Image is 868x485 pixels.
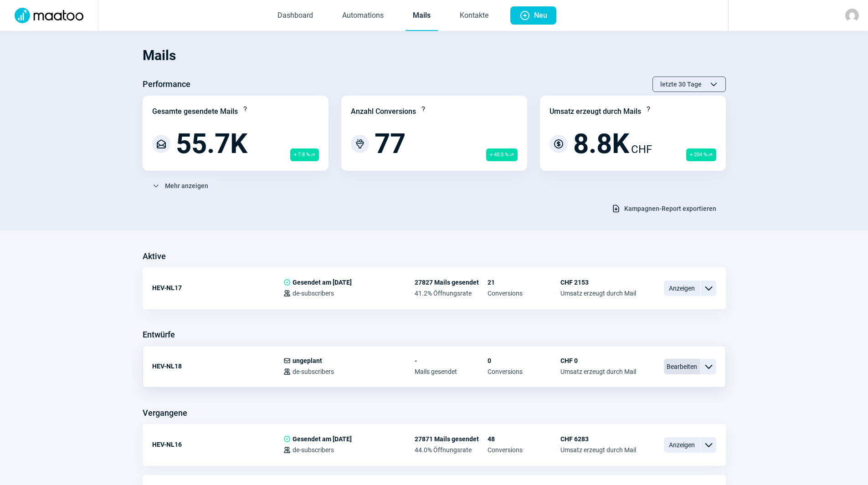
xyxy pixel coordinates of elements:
span: Umsatz erzeugt durch Mail [560,446,636,454]
span: 0 [488,357,560,364]
span: CHF [631,141,652,158]
div: HEV-NL16 [152,435,283,454]
span: + 204 % [686,148,716,161]
span: Umsatz erzeugt durch Mail [560,290,636,297]
img: Logo [9,8,89,23]
span: CHF 2153 [560,279,636,286]
span: - [415,357,488,364]
div: Gesamte gesendete Mails [152,106,238,117]
span: + 40.0 % [486,148,518,161]
span: Anzeigen [664,281,700,296]
span: 27827 Mails gesendet [415,279,488,286]
h3: Entwürfe [143,327,175,342]
span: 77 [375,130,406,158]
span: + 7.8 % [290,148,319,161]
span: Conversions [488,368,560,375]
button: Neu [510,6,556,25]
span: Mehr anzeigen [165,179,208,193]
span: ungeplant [293,357,322,364]
span: Bearbeiten [664,359,700,374]
span: 41.2% Öffnungsrate [415,290,488,297]
h3: Vergangene [143,406,187,420]
span: Mails gesendet [415,368,488,375]
span: 27871 Mails gesendet [415,435,488,443]
span: Neu [534,6,547,25]
span: de-subscribers [293,290,334,297]
div: HEV-NL17 [152,279,283,297]
button: Kampagnen-Report exportieren [602,201,726,216]
span: 55.7K [176,130,247,158]
span: de-subscribers [293,368,334,375]
a: Kontakte [452,1,496,31]
span: Conversions [488,290,560,297]
button: Mehr anzeigen [143,178,218,194]
div: Umsatz erzeugt durch Mails [550,106,641,117]
a: Dashboard [270,1,320,31]
span: Gesendet am [DATE] [293,435,352,443]
span: CHF 0 [560,357,636,364]
span: letzte 30 Tage [660,77,702,92]
img: avatar [845,9,859,22]
div: HEV-NL18 [152,357,283,375]
span: 21 [488,279,560,286]
a: Automations [335,1,391,31]
span: de-subscribers [293,446,334,454]
span: 8.8K [573,130,629,158]
h3: Performance [143,77,190,92]
div: Anzahl Conversions [351,106,416,117]
a: Mails [406,1,438,31]
span: Umsatz erzeugt durch Mail [560,368,636,375]
span: 44.0% Öffnungsrate [415,446,488,454]
span: 48 [488,435,560,443]
h3: Aktive [143,249,166,264]
span: Gesendet am [DATE] [293,279,352,286]
span: Kampagnen-Report exportieren [624,201,716,216]
span: Conversions [488,446,560,454]
h1: Mails [143,40,726,71]
span: Anzeigen [664,437,700,453]
span: CHF 6283 [560,435,636,443]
